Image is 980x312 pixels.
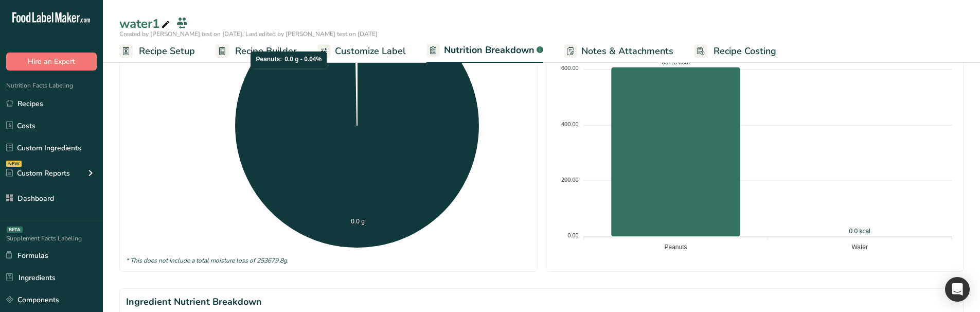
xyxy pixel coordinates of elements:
[581,44,673,58] span: Notes & Attachments
[426,39,543,63] a: Nutrition Breakdown
[119,30,378,38] span: Created by [PERSON_NAME] test on [DATE], Last edited by [PERSON_NAME] test on [DATE]
[216,40,297,63] a: Recipe Builder
[561,120,579,127] tspan: 400.00
[6,168,70,179] div: Custom Reports
[851,244,868,251] tspan: Water
[561,65,579,71] tspan: 600.00
[126,256,531,265] div: * This does not include a total moisture loss of 253679.8g.
[561,177,579,183] tspan: 200.00
[119,40,195,63] a: Recipe Setup
[335,44,406,58] span: Customize Label
[126,295,957,309] h2: Ingredient Nutrient Breakdown
[235,44,297,58] span: Recipe Builder
[317,40,406,63] a: Customize Label
[664,244,687,251] tspan: Peanuts
[6,53,97,71] button: Hire an Expert
[567,232,578,238] tspan: 0.00
[694,40,776,63] a: Recipe Costing
[6,161,22,167] div: NEW
[119,14,172,33] div: water1
[444,43,534,57] span: Nutrition Breakdown
[139,44,195,58] span: Recipe Setup
[714,44,776,58] span: Recipe Costing
[7,227,23,233] div: BETA
[564,40,673,63] a: Notes & Attachments
[945,277,970,302] div: Open Intercom Messenger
